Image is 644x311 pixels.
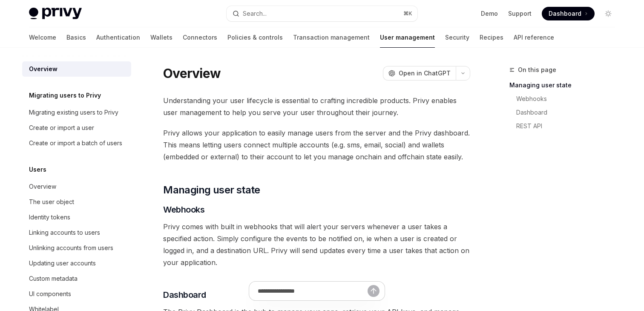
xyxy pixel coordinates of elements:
[227,27,283,48] a: Policies & controls
[163,66,221,81] h1: Overview
[29,27,56,48] a: Welcome
[163,221,470,268] span: Privy comes with built in webhooks that will alert your servers whenever a user takes a specified...
[150,27,172,48] a: Wallets
[227,6,417,21] button: Search...⌘K
[22,225,131,240] a: Linking accounts to users
[383,66,456,81] button: Open in ChatGPT
[293,27,370,48] a: Transaction management
[22,240,131,256] a: Unlinking accounts from users
[22,120,131,135] a: Create or import a user
[516,119,622,133] a: REST API
[403,10,412,17] span: ⌘ K
[399,69,451,78] span: Open in ChatGPT
[445,27,469,48] a: Security
[29,90,101,101] h5: Migrating users to Privy
[29,164,46,175] h5: Users
[29,212,70,222] div: Identity tokens
[481,9,498,18] a: Demo
[243,9,267,19] div: Search...
[163,127,470,163] span: Privy allows your application to easily manage users from the server and the Privy dashboard. Thi...
[516,92,622,106] a: Webhooks
[163,95,470,118] span: Understanding your user lifecycle is essential to crafting incredible products. Privy enables use...
[29,64,57,74] div: Overview
[22,286,131,302] a: UI components
[29,138,122,148] div: Create or import a batch of users
[22,179,131,194] a: Overview
[66,27,86,48] a: Basics
[549,9,581,18] span: Dashboard
[22,256,131,271] a: Updating user accounts
[514,27,554,48] a: API reference
[163,183,260,197] span: Managing user state
[368,285,379,297] button: Send message
[480,27,503,48] a: Recipes
[29,258,96,268] div: Updating user accounts
[96,27,140,48] a: Authentication
[29,227,100,238] div: Linking accounts to users
[22,135,131,151] a: Create or import a batch of users
[22,271,131,286] a: Custom metadata
[29,274,78,284] div: Custom metadata
[29,243,113,253] div: Unlinking accounts from users
[516,106,622,119] a: Dashboard
[183,27,217,48] a: Connectors
[380,27,435,48] a: User management
[22,210,131,225] a: Identity tokens
[542,7,595,20] a: Dashboard
[29,8,82,20] img: light logo
[22,105,131,120] a: Migrating existing users to Privy
[22,194,131,210] a: The user object
[29,181,56,192] div: Overview
[29,107,118,118] div: Migrating existing users to Privy
[509,78,622,92] a: Managing user state
[518,65,556,75] span: On this page
[601,7,615,20] button: Toggle dark mode
[163,204,204,216] span: Webhooks
[29,289,71,299] div: UI components
[29,123,94,133] div: Create or import a user
[22,61,131,77] a: Overview
[29,197,74,207] div: The user object
[508,9,532,18] a: Support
